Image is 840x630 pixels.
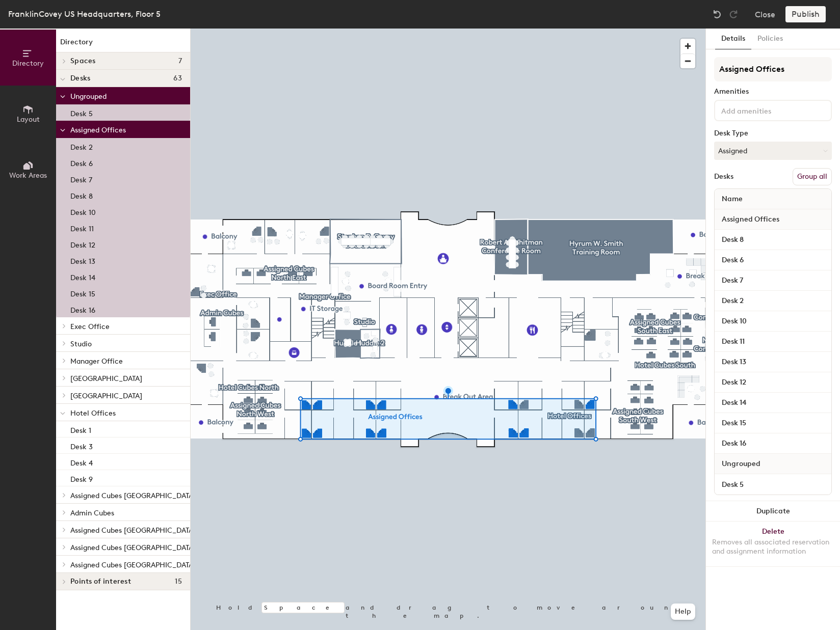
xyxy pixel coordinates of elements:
div: FranklinCovey US Headquarters, Floor 5 [8,8,161,20]
span: 63 [173,74,182,83]
button: Group all [793,168,832,185]
span: [GEOGRAPHIC_DATA] [70,392,142,400]
span: Exec Office [70,322,110,331]
span: Directory [12,59,44,68]
span: Assigned Cubes [GEOGRAPHIC_DATA] [70,543,196,552]
span: Assigned Offices [70,126,126,134]
span: 7 [178,57,182,65]
span: Assigned Cubes [GEOGRAPHIC_DATA] [70,561,196,569]
button: Help [671,604,695,620]
span: 15 [175,578,182,586]
p: Desk 15 [70,287,95,298]
p: Desk 3 [70,440,93,451]
input: Unnamed desk [717,253,829,267]
button: DeleteRemoves all associated reservation and assignment information [706,522,840,566]
input: Add amenities [719,104,811,116]
button: Details [715,29,751,49]
span: Points of interest [70,578,131,586]
input: Unnamed desk [717,233,829,247]
span: [GEOGRAPHIC_DATA] [70,374,142,383]
span: Manager Office [70,357,123,366]
p: Desk 16 [70,303,95,315]
input: Unnamed desk [717,355,829,369]
p: Desk 5 [70,106,93,118]
p: Desk 8 [70,189,93,201]
div: Desk Type [714,129,832,138]
span: Name [717,190,748,208]
input: Unnamed desk [717,477,829,491]
button: Assigned [714,142,832,160]
div: Desks [714,173,733,181]
button: Duplicate [706,501,840,522]
span: Hotel Offices [70,409,116,418]
p: Desk 6 [70,156,93,168]
p: Desk 9 [70,472,93,484]
div: Removes all associated reservation and assignment information [712,538,834,556]
input: Unnamed desk [717,375,829,390]
input: Unnamed desk [717,294,829,308]
input: Unnamed desk [717,396,829,410]
span: Layout [17,115,40,124]
span: Work Areas [9,171,47,180]
p: Desk 12 [70,238,95,250]
p: Desk 13 [70,254,95,266]
p: Desk 2 [70,140,93,152]
span: Assigned Cubes [GEOGRAPHIC_DATA] [70,526,196,535]
img: Undo [712,9,722,19]
p: Desk 14 [70,270,95,282]
span: Assigned Cubes [GEOGRAPHIC_DATA] [70,491,196,500]
input: Unnamed desk [717,273,829,288]
button: Close [755,6,775,22]
input: Unnamed desk [717,335,829,349]
p: Desk 11 [70,222,94,233]
p: Desk 10 [70,205,96,217]
span: Studio [70,340,92,348]
p: Desk 4 [70,456,93,468]
p: Desk 1 [70,423,91,435]
span: Assigned Offices [717,210,784,229]
span: Ungrouped [70,92,107,101]
button: Policies [751,29,789,49]
span: Admin Cubes [70,509,114,517]
div: Amenities [714,88,832,96]
input: Unnamed desk [717,314,829,328]
span: Spaces [70,57,96,65]
span: Ungrouped [717,455,766,473]
span: Desks [70,74,90,83]
p: Desk 7 [70,173,92,184]
h1: Directory [56,37,190,52]
img: Redo [728,9,739,19]
input: Unnamed desk [717,436,829,451]
input: Unnamed desk [717,416,829,430]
